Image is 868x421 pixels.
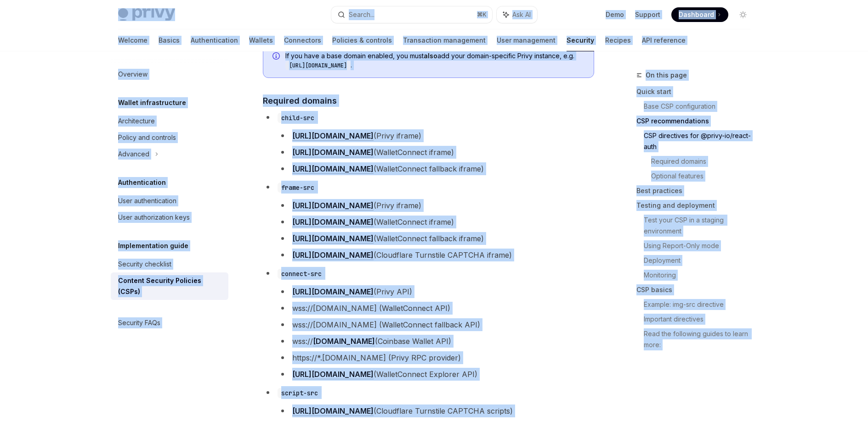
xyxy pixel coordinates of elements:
[512,10,531,19] span: Ask AI
[644,99,758,114] a: Base CSP configuration
[497,6,537,23] button: Ask AI
[118,177,166,188] h5: Authentication
[278,368,594,381] li: (WalletConnect Explorer API)
[278,388,322,398] code: script-src
[278,404,594,417] li: (Cloudflare Turnstile CAPTCHA scripts)
[635,10,660,19] a: Support
[292,148,374,157] a: [URL][DOMAIN_NAME]
[606,10,624,19] a: Demo
[278,232,594,245] li: (WalletConnect fallback iframe)
[292,370,374,379] a: [URL][DOMAIN_NAME]
[292,287,374,297] a: [URL][DOMAIN_NAME]
[272,52,282,61] svg: Info
[278,113,318,123] code: child-src
[278,162,594,175] li: (WalletConnect fallback iframe)
[671,7,728,22] a: Dashboard
[644,238,758,253] a: Using Report-Only mode
[285,51,584,70] span: If you have a base domain enabled, you must add your domain-specific Privy instance, e.g. .
[118,275,223,297] div: Content Security Policies (CSPs)
[118,69,148,80] div: Overview
[249,29,273,51] a: Wallets
[644,128,758,154] a: CSP directives for @privy-io/react-auth
[118,132,176,143] div: Policy and controls
[331,6,492,23] button: Search...⌘K
[278,249,594,261] li: (Cloudflare Turnstile CAPTCHA iframe)
[644,253,758,268] a: Deployment
[278,285,594,298] li: (Privy API)
[284,29,321,51] a: Connectors
[118,29,148,51] a: Welcome
[292,234,374,244] a: [URL][DOMAIN_NAME]
[118,97,186,108] h5: Wallet infrastructure
[651,169,758,183] a: Optional features
[118,240,188,251] h5: Implementation guide
[292,201,374,210] a: [URL][DOMAIN_NAME]
[159,29,180,51] a: Basics
[278,351,594,364] li: https://*.[DOMAIN_NAME] (Privy RPC provider)
[118,259,171,270] div: Security checklist
[644,268,758,283] a: Monitoring
[644,327,758,352] a: Read the following guides to learn more:
[278,216,594,228] li: (WalletConnect iframe)
[403,29,486,51] a: Transaction management
[292,131,374,141] a: [URL][DOMAIN_NAME]
[278,129,594,142] li: (Privy iframe)
[332,29,392,51] a: Policies & controls
[292,250,374,260] a: [URL][DOMAIN_NAME]
[424,52,437,60] strong: also
[285,61,351,70] code: [URL][DOMAIN_NAME]
[118,212,190,223] div: User authorization keys
[313,337,375,346] a: [DOMAIN_NAME]
[636,84,758,99] a: Quick start
[605,29,631,51] a: Recipes
[111,113,228,129] a: Architecture
[292,406,374,416] a: [URL][DOMAIN_NAME]
[111,129,228,146] a: Policy and controls
[636,198,758,213] a: Testing and deployment
[278,318,594,331] li: wss://[DOMAIN_NAME] (WalletConnect fallback API)
[111,272,228,300] a: Content Security Policies (CSPs)
[679,10,714,19] span: Dashboard
[111,209,228,226] a: User authorization keys
[651,154,758,169] a: Required domains
[278,199,594,212] li: (Privy iframe)
[263,94,337,107] span: Required domains
[278,183,318,193] code: frame-src
[644,213,758,238] a: Test your CSP in a staging environment
[636,183,758,198] a: Best practices
[646,70,687,81] span: On this page
[278,146,594,159] li: (WalletConnect iframe)
[118,8,175,21] img: light logo
[111,193,228,209] a: User authentication
[111,66,228,83] a: Overview
[111,256,228,272] a: Security checklist
[642,29,686,51] a: API reference
[118,195,176,206] div: User authentication
[349,9,374,20] div: Search...
[644,312,758,327] a: Important directives
[644,297,758,312] a: Example: img-src directive
[497,29,556,51] a: User management
[636,114,758,128] a: CSP recommendations
[278,269,325,279] code: connect-src
[111,315,228,331] a: Security FAQs
[191,29,238,51] a: Authentication
[567,29,594,51] a: Security
[292,164,374,174] a: [URL][DOMAIN_NAME]
[118,317,160,328] div: Security FAQs
[118,116,155,127] div: Architecture
[278,335,594,348] li: wss:// (Coinbase Wallet API)
[118,149,149,160] div: Advanced
[292,217,374,227] a: [URL][DOMAIN_NAME]
[278,302,594,315] li: wss://[DOMAIN_NAME] (WalletConnect API)
[477,11,487,18] span: ⌘ K
[636,283,758,297] a: CSP basics
[736,7,750,22] button: Toggle dark mode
